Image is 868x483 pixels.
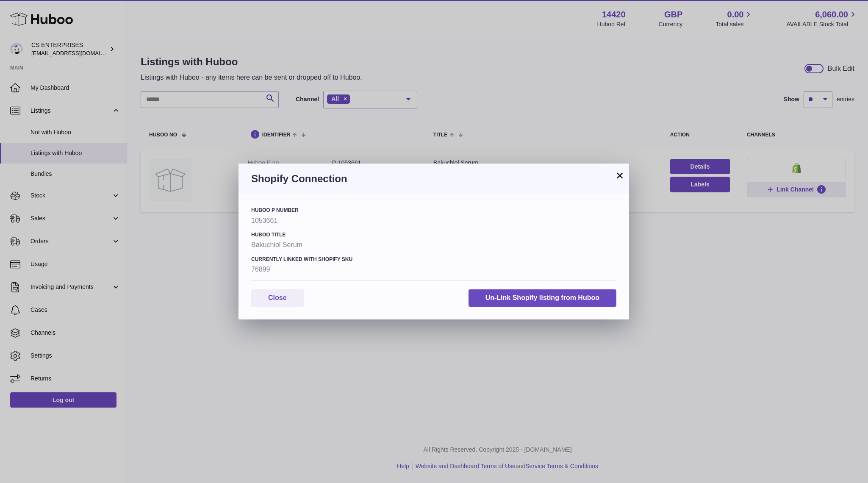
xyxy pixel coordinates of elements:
button: Close [251,289,304,307]
strong: 1053661 [251,216,616,225]
strong: Bakuchiol Serum [251,240,616,250]
h4: Huboo P number [251,207,616,214]
button: × [615,170,625,180]
h4: Currently Linked with Shopify SKU [251,256,616,263]
h3: Shopify Connection [251,172,616,186]
button: Un-Link Shopify listing from Huboo [469,289,616,307]
h4: Huboo Title [251,231,616,238]
strong: 76899 [251,265,616,274]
